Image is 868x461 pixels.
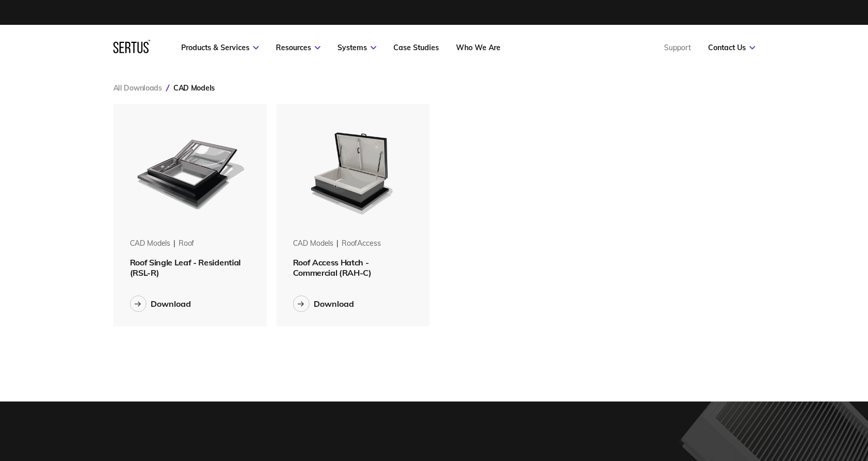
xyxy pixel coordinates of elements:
[293,239,334,249] div: CAD Models
[130,239,171,249] div: CAD Models
[130,295,191,312] button: Download
[276,43,320,52] a: Resources
[130,257,241,278] span: Roof Single Leaf - Residential (RSL-R)
[456,43,501,52] a: Who We Are
[664,43,691,52] a: Support
[179,239,194,249] div: roof
[393,43,439,52] a: Case Studies
[337,43,376,52] a: Systems
[293,295,354,312] button: Download
[181,43,259,52] a: Products & Services
[708,43,755,52] a: Contact Us
[293,257,372,278] span: Roof Access Hatch - Commercial (RAH-C)
[342,239,381,249] div: roofAccess
[314,299,354,309] div: Download
[151,299,191,309] div: Download
[113,83,162,93] a: All Downloads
